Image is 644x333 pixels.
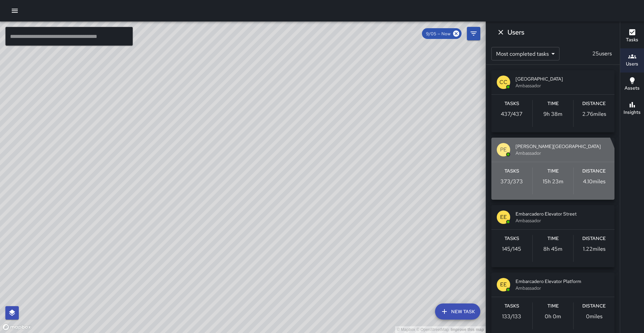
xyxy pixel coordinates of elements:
[543,178,563,186] p: 15h 23m
[502,245,521,253] p: 145 / 145
[547,235,559,242] h6: Time
[499,78,507,86] p: CC
[620,97,644,121] button: Insights
[504,168,519,175] h6: Tasks
[583,245,605,253] p: 1.22 miles
[516,76,609,82] span: [GEOGRAPHIC_DATA]
[586,313,602,321] p: 0 miles
[500,146,507,154] p: PE
[625,85,640,92] h6: Assets
[516,82,609,89] span: Ambassador
[494,26,507,39] button: Dismiss
[500,178,523,186] p: 373 / 373
[583,178,605,186] p: 4.10 miles
[516,217,609,224] span: Ambassador
[467,27,480,40] button: Filters
[547,168,559,175] h6: Time
[547,100,559,107] h6: Time
[582,168,606,175] h6: Distance
[491,138,614,200] button: PE[PERSON_NAME][GEOGRAPHIC_DATA]AmbassadorTasks373/373Time15h 23mDistance4.10miles
[491,70,614,132] button: CC[GEOGRAPHIC_DATA]AmbassadorTasks437/437Time9h 38mDistance2.76miles
[545,313,561,321] p: 0h 0m
[626,60,638,68] h6: Users
[504,302,519,310] h6: Tasks
[582,100,606,107] h6: Distance
[516,150,609,156] span: Ambassador
[516,210,609,217] span: Embarcadero Elevator Street
[516,143,609,150] span: [PERSON_NAME][GEOGRAPHIC_DATA]
[590,50,614,58] p: 25 users
[543,245,562,253] p: 8h 45m
[422,28,462,39] div: 9/05 — Now
[504,235,519,242] h6: Tasks
[435,303,480,320] button: New Task
[582,302,606,310] h6: Distance
[626,36,638,44] h6: Tasks
[547,302,559,310] h6: Time
[422,31,454,37] span: 9/05 — Now
[504,100,519,107] h6: Tasks
[491,205,614,267] button: EEEmbarcadero Elevator StreetAmbassadorTasks145/145Time8h 45mDistance1.22miles
[624,109,641,116] h6: Insights
[507,27,524,38] h6: Users
[620,73,644,97] button: Assets
[582,235,606,242] h6: Distance
[501,110,523,118] p: 437 / 437
[500,281,507,289] p: EE
[543,110,562,118] p: 9h 38m
[516,285,609,291] span: Ambassador
[516,278,609,285] span: Embarcadero Elevator Platform
[582,110,606,118] p: 2.76 miles
[620,48,644,73] button: Users
[500,213,507,221] p: EE
[502,313,521,321] p: 133 / 133
[491,47,559,60] div: Most completed tasks
[620,24,644,48] button: Tasks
